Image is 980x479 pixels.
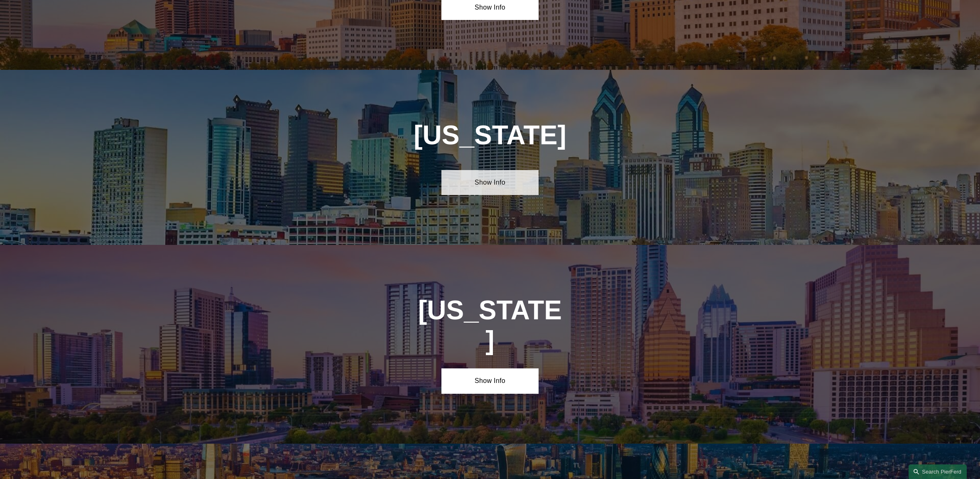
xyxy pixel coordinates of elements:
[441,170,538,195] a: Show Info
[909,464,967,479] a: Search this site
[369,120,611,151] h1: [US_STATE]
[417,295,563,356] h1: [US_STATE]
[441,368,538,393] a: Show Info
